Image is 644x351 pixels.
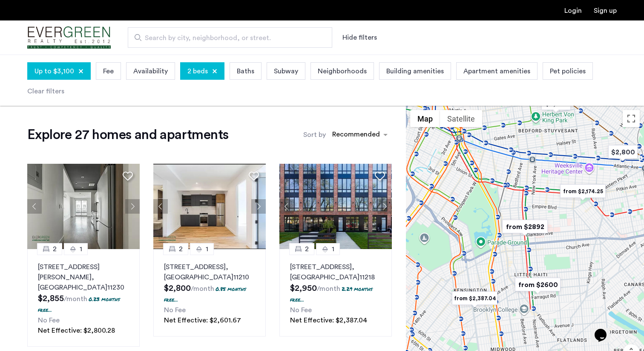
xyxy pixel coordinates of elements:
p: 2.29 months free... [290,285,373,303]
div: from $2,174.25 [557,182,609,201]
span: 2 beds [187,66,208,76]
a: Login [564,7,582,14]
div: $2,800 [605,142,641,162]
label: Sort by [303,130,326,140]
button: Previous apartment [153,199,168,214]
span: $2,855 [38,294,64,303]
div: Clear filters [27,86,64,96]
input: Apartment Search [128,27,332,48]
img: 1998_638326323746201508.jpeg [153,164,266,249]
button: Toggle fullscreen view [623,110,640,127]
a: 21[STREET_ADDRESS][PERSON_NAME], [GEOGRAPHIC_DATA]112300.23 months free...No FeeNet Effective: $2... [27,249,140,347]
div: $2,965 [538,94,574,113]
h1: Explore 27 homes and apartments [27,126,228,143]
button: Next apartment [251,199,266,214]
span: Availability [133,66,168,76]
button: Next apartment [125,199,140,214]
span: Net Effective: $2,601.67 [164,317,241,324]
button: Next apartment [377,199,392,214]
button: Show street map [410,110,440,127]
button: Previous apartment [27,199,42,214]
button: Show satellite imagery [440,110,482,127]
div: from $2892 [499,217,551,236]
div: from $2600 [512,275,564,294]
span: No Fee [38,317,60,324]
p: [STREET_ADDRESS][PERSON_NAME] 11230 [38,262,129,293]
div: from $2,387.04 [448,289,501,308]
iframe: chat widget [591,317,618,342]
span: 2 [179,244,183,254]
span: Net Effective: $2,387.04 [290,317,367,324]
ng-select: sort-apartment [328,127,392,142]
img: 3_638312012107233083.jpeg [279,164,392,249]
span: No Fee [290,307,312,313]
span: 1 [206,244,208,254]
span: 1 [332,244,334,254]
span: Fee [103,66,114,76]
span: Up to $3,100 [34,66,74,76]
span: Neighborhoods [318,66,367,76]
img: 66a1adb6-6608-43dd-a245-dc7333f8b390_638887042154186807.jpeg [27,164,140,249]
span: 2 [53,244,57,254]
span: 2 [305,244,309,254]
a: 21[STREET_ADDRESS], [GEOGRAPHIC_DATA]112100.85 months free...No FeeNet Effective: $2,601.67 [153,249,266,336]
p: [STREET_ADDRESS] 11218 [290,262,381,282]
button: Previous apartment [279,199,294,214]
span: Building amenities [386,66,444,76]
sub: /month [317,285,340,292]
sub: /month [64,296,87,302]
span: Search by city, neighborhood, or street. [145,33,308,43]
span: $2,950 [290,284,317,293]
span: $2,800 [164,284,191,293]
a: 21[STREET_ADDRESS], [GEOGRAPHIC_DATA]112182.29 months free...No FeeNet Effective: $2,387.04 [279,249,392,336]
span: No Fee [164,307,186,313]
img: logo [27,22,111,54]
a: Cazamio Logo [27,22,111,54]
div: Recommended [331,129,380,142]
a: Registration [594,7,617,14]
span: 1 [80,244,82,254]
span: Net Effective: $2,800.28 [38,327,115,334]
span: Pet policies [550,66,586,76]
p: 0.85 months free... [164,285,246,303]
span: Baths [237,66,254,76]
sub: /month [191,285,214,292]
p: [STREET_ADDRESS] 11210 [164,262,255,282]
span: Subway [274,66,298,76]
span: Apartment amenities [463,66,530,76]
button: Show or hide filters [342,32,377,43]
